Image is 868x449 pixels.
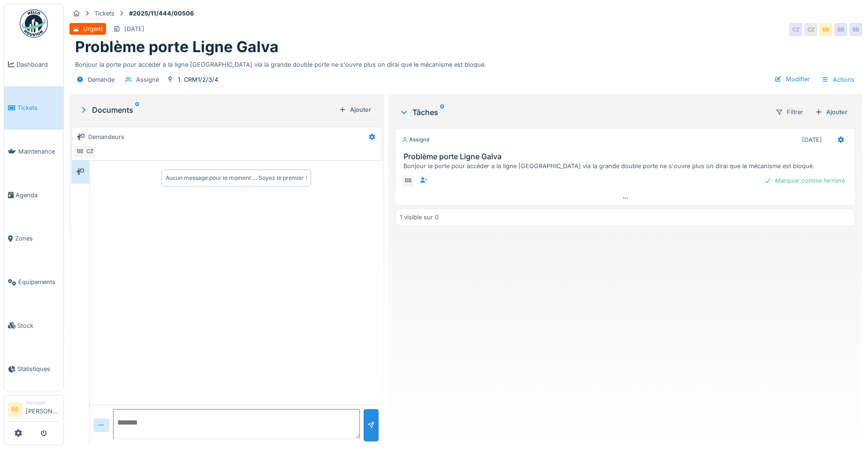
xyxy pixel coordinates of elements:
[4,217,63,261] a: Zones
[8,399,60,422] a: BB Manager[PERSON_NAME]
[135,104,139,116] sup: 0
[75,38,279,56] h1: Problème porte Ligne Galva
[17,103,60,112] span: Tickets
[4,86,63,130] a: Tickets
[811,106,851,118] div: Ajouter
[771,73,814,85] div: Modifier
[125,9,198,18] strong: #2025/11/444/00506
[404,152,851,161] h3: Problème porte Ligne Galva
[834,23,847,36] div: BB
[399,107,768,118] div: Tâches
[26,399,60,406] div: Manager
[4,304,63,348] a: Stock
[124,24,145,33] div: [DATE]
[4,43,63,86] a: Dashboard
[804,23,817,36] div: CZ
[18,278,60,286] span: Équipements
[15,191,60,200] span: Agenda
[8,403,22,417] li: BB
[136,75,159,84] div: Assigné
[20,9,48,38] img: Badge_color-CXgf-gQk.svg
[819,23,832,36] div: BB
[83,24,103,33] div: Urgent
[335,103,375,116] div: Ajouter
[15,234,60,243] span: Zones
[802,135,822,144] div: [DATE]
[16,60,60,69] span: Dashboard
[4,348,63,391] a: Statistiques
[88,75,114,84] div: Demande
[94,9,114,18] div: Tickets
[17,364,60,373] span: Statistiques
[74,145,87,158] div: BB
[404,162,851,170] div: Bonjour la porte pour accéder a la ligne [GEOGRAPHIC_DATA] via la grande double porte ne s'ouvre ...
[817,73,859,86] div: Actions
[789,23,802,36] div: CZ
[83,145,96,158] div: CZ
[26,399,60,419] li: [PERSON_NAME]
[760,174,849,187] div: Marquer comme terminé
[402,174,415,187] div: BB
[440,107,444,118] sup: 0
[849,23,862,36] div: BB
[75,56,857,69] div: Bonjour la porte pour accéder a la ligne [GEOGRAPHIC_DATA] via la grande double porte ne s'ouvre ...
[4,173,63,217] a: Agenda
[18,147,60,156] span: Maintenance
[4,130,63,173] a: Maintenance
[402,136,430,144] div: Assigné
[400,213,439,222] div: 1 visible sur 0
[178,75,218,84] div: 1. CRM1/2/3/4
[79,104,335,116] div: Documents
[4,260,63,304] a: Équipements
[166,174,307,182] div: Aucun message pour le moment … Soyez le premier !
[771,105,807,119] div: Filtrer
[17,321,60,330] span: Stock
[88,132,124,141] div: Demandeurs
